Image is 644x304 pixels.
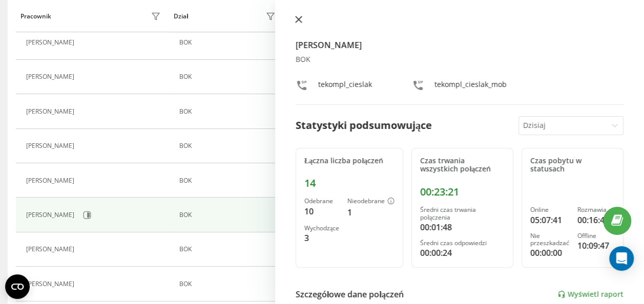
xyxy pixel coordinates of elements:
[420,247,505,259] div: 00:00:24
[420,240,505,247] div: Średni czas odpowiedzi
[179,177,278,184] div: BOK
[179,246,278,253] div: BOK
[304,177,394,189] div: 14
[179,73,278,80] div: BOK
[577,240,615,252] div: 10:09:47
[577,214,615,226] div: 00:16:47
[26,246,77,253] div: [PERSON_NAME]
[420,221,505,233] div: 00:01:48
[296,39,624,51] h4: [PERSON_NAME]
[174,13,188,20] div: Dział
[577,206,615,213] div: Rozmawia
[609,246,634,271] div: Open Intercom Messenger
[296,118,432,133] div: Statystyki podsumowujące
[530,232,569,247] div: Nie przeszkadzać
[5,274,30,299] button: Open CMP widget
[179,280,278,288] div: BOK
[530,247,569,259] div: 00:00:00
[304,198,339,205] div: Odebrane
[318,79,372,94] div: tekompl_cieslak
[26,280,77,288] div: [PERSON_NAME]
[304,157,394,165] div: Łączna liczba połączeń
[26,142,77,149] div: [PERSON_NAME]
[530,206,569,213] div: Online
[26,177,77,184] div: [PERSON_NAME]
[26,73,77,80] div: [PERSON_NAME]
[420,206,505,221] div: Średni czas trwania połączenia
[530,157,615,174] div: Czas pobytu w statusach
[434,79,507,94] div: tekompl_cieslak_mob
[577,232,615,240] div: Offline
[304,205,339,218] div: 10
[420,157,505,174] div: Czas trwania wszystkich połączeń
[296,55,624,64] div: BOK
[420,186,505,198] div: 00:23:21
[304,225,339,232] div: Wychodzące
[26,211,77,219] div: [PERSON_NAME]
[179,108,278,115] div: BOK
[179,39,278,46] div: BOK
[26,108,77,115] div: [PERSON_NAME]
[347,198,394,206] div: Nieodebrane
[304,232,339,244] div: 3
[26,39,77,46] div: [PERSON_NAME]
[557,290,624,299] a: Wyświetl raport
[530,214,569,226] div: 05:07:41
[179,211,278,219] div: BOK
[179,142,278,149] div: BOK
[20,13,51,20] div: Pracownik
[296,288,404,300] div: Szczegółowe dane połączeń
[347,206,394,219] div: 1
